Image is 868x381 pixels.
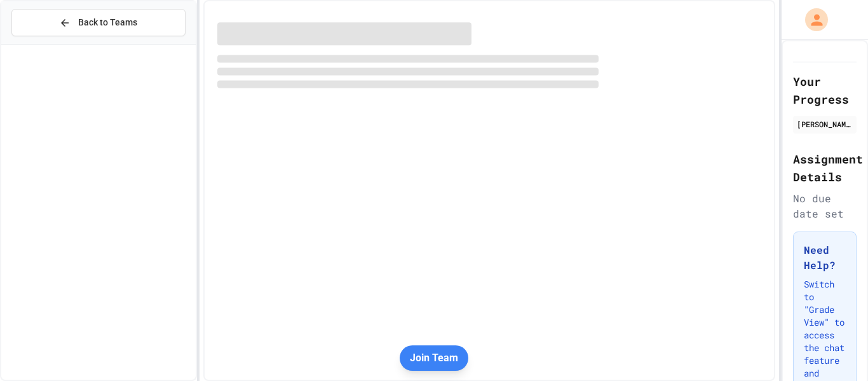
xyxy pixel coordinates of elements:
button: Join Team [400,345,468,371]
div: My Account [792,5,831,34]
button: Back to Teams [11,9,186,36]
div: No due date set [793,191,857,221]
h3: Need Help? [804,242,846,273]
h2: Your Progress [793,73,857,108]
span: Back to Teams [78,16,137,29]
h2: Assignment Details [793,150,857,186]
div: [PERSON_NAME] [797,118,853,130]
